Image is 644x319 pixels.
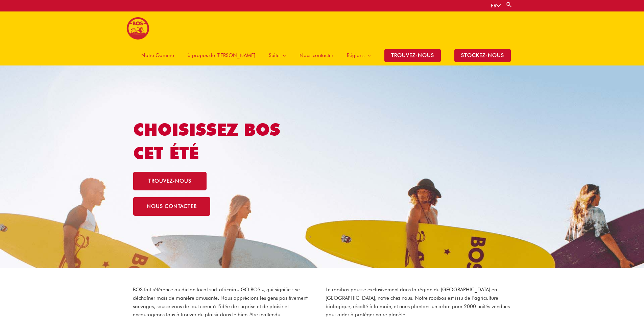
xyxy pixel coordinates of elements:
a: trouvez-nous [133,172,207,190]
a: Régions [340,45,378,65]
p: Le rooibos pousse exclusivement dans la région du [GEOGRAPHIC_DATA] en [GEOGRAPHIC_DATA], notre c... [326,286,511,319]
span: TROUVEZ-NOUS [384,49,441,62]
a: Suite [262,45,293,65]
span: Nous contacter [300,45,333,65]
a: nous contacter [133,197,210,216]
a: stockez-nous [448,45,518,65]
a: TROUVEZ-NOUS [378,45,448,65]
span: trouvez-nous [148,179,191,184]
img: BOS logo finals-200px [126,17,149,40]
nav: Site Navigation [129,45,518,65]
span: Régions [347,45,364,65]
p: BOS fait référence au dicton local sud-africain « GO BOS », qui signifie : se déchaîner mais de m... [133,286,319,319]
a: à propos de [PERSON_NAME] [181,45,262,65]
a: Notre Gamme [135,45,181,65]
a: FR [491,3,501,9]
a: Search button [506,1,512,8]
a: Nous contacter [293,45,340,65]
span: Notre Gamme [141,45,174,65]
span: stockez-nous [454,49,511,62]
span: Suite [269,45,280,65]
span: nous contacter [147,204,197,209]
h1: Choisissez BOS cet été [133,118,304,165]
span: à propos de [PERSON_NAME] [188,45,255,65]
